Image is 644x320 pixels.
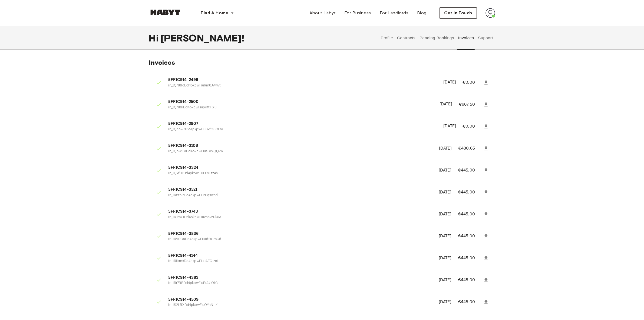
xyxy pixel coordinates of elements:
[443,123,456,130] p: [DATE]
[477,26,494,50] button: Support
[444,10,472,16] span: Get in Touch
[169,303,432,308] p: in_1S2LRXDd4pkpwFiuQYaNbz1t
[458,145,482,152] p: €430.65
[463,123,482,130] p: €0.00
[201,10,229,16] span: Find A Home
[149,9,181,15] img: Habyt
[169,127,437,132] p: in_1QcbwNDd4pkpwFiuBxfC0GLm
[161,32,244,44] span: [PERSON_NAME] !
[375,8,413,18] a: For Landlords
[439,233,451,240] p: [DATE]
[169,165,432,171] span: 5FF1C914-3324
[413,8,431,18] a: Blog
[443,79,456,86] p: [DATE]
[439,255,451,261] p: [DATE]
[457,26,474,50] button: Invoices
[417,10,427,16] span: Blog
[440,101,452,108] p: [DATE]
[169,297,432,303] span: 5FF1C914-4509
[459,101,482,108] p: €667.50
[169,237,432,242] p: in_1RV0CaDd4pkpwFiu1d2a1mGd
[169,209,432,215] span: 5FF1C914-3743
[458,233,482,240] p: €445.00
[486,8,495,18] img: avatar
[169,281,432,286] p: in_1Rr7BBDd4pkpwFiuErAJlO1C
[340,8,375,18] a: For Business
[169,83,437,88] p: in_1QN8IcDd4pkpwFiuRm6JAwvt
[169,231,432,237] span: 5FF1C914-3836
[149,59,175,66] span: Invoices
[458,211,482,218] p: €445.00
[458,189,482,196] p: €445.00
[169,143,433,149] span: 5FF1C914-3106
[169,149,433,154] p: in_1QnWEaDd4pkpwFiusLw7QQ7w
[169,105,433,110] p: in_1QN8IiDd4pkpwFiupoftHX3i
[169,171,432,176] p: in_1QxfHrDd4pkpwFiuL0vLtz4h
[458,277,482,283] p: €445.00
[439,146,452,152] p: [DATE]
[380,10,408,16] span: For Landlords
[380,26,394,50] button: Profile
[458,255,482,261] p: €445.00
[439,211,451,218] p: [DATE]
[169,193,432,198] p: in_1R8tnPDd4pkpwFiut0qsixcd
[309,10,336,16] span: About Habyt
[169,215,432,220] p: in_1RJmY1Dd4pkpwFiuvpeW0lXM
[344,10,371,16] span: For Business
[439,277,451,283] p: [DATE]
[169,77,437,83] span: 5FF1C914-2499
[169,253,432,259] span: 5FF1C914-4144
[149,32,161,44] span: Hi
[440,7,477,19] button: Get in Touch
[169,275,432,281] span: 5FF1C914-4363
[463,79,482,86] p: €0.00
[169,121,437,127] span: 5FF1C914-2907
[169,259,432,264] p: in_1RfsmxDd4pkpwFiuuAFOlzoi
[439,189,451,196] p: [DATE]
[169,99,433,105] span: 5FF1C914-2500
[379,26,495,50] div: user profile tabs
[439,299,451,305] p: [DATE]
[397,26,416,50] button: Contracts
[458,299,482,305] p: €445.00
[439,167,451,174] p: [DATE]
[169,187,432,193] span: 5FF1C914-3521
[458,167,482,174] p: €445.00
[197,8,238,18] button: Find A Home
[305,8,340,18] a: About Habyt
[419,26,455,50] button: Pending Bookings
